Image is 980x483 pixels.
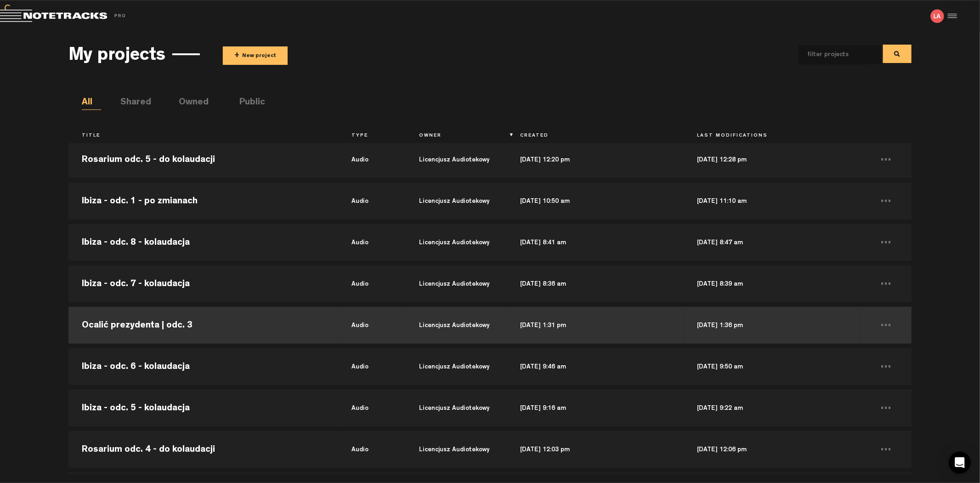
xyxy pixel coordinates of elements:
input: filter projects [799,45,867,64]
td: [DATE] 9:22 am [684,387,861,429]
td: Ibiza - odc. 1 - po zmianach [68,180,338,222]
td: audio [338,180,406,222]
li: Shared [120,96,140,110]
td: Ibiza - odc. 7 - kolaudacja [68,263,338,305]
td: Licencjusz Audiotekowy [406,429,507,470]
td: Licencjusz Audiotekowy [406,222,507,263]
td: audio [338,139,406,180]
td: Ibiza - odc. 5 - kolaudacja [68,387,338,429]
td: [DATE] 12:28 pm [684,139,861,180]
li: Public [239,96,259,110]
td: [DATE] 8:47 am [684,222,861,263]
td: audio [338,346,406,387]
td: audio [338,429,406,470]
th: Last Modifications [684,128,861,144]
td: audio [338,263,406,305]
td: ... [861,387,912,429]
th: Title [68,128,338,144]
td: [DATE] 1:31 pm [507,305,684,346]
td: [DATE] 12:20 pm [507,139,684,180]
td: ... [861,139,912,180]
td: ... [861,305,912,346]
td: Licencjusz Audiotekowy [406,139,507,180]
td: Ibiza - odc. 8 - kolaudacja [68,222,338,263]
td: [DATE] 11:10 am [684,180,861,222]
td: [DATE] 8:39 am [684,263,861,305]
td: [DATE] 8:36 am [507,263,684,305]
td: Licencjusz Audiotekowy [406,305,507,346]
td: Licencjusz Audiotekowy [406,263,507,305]
td: [DATE] 9:46 am [507,346,684,387]
td: audio [338,305,406,346]
td: [DATE] 9:50 am [684,346,861,387]
th: Owner [406,128,507,144]
td: Licencjusz Audiotekowy [406,346,507,387]
th: Type [338,128,406,144]
td: audio [338,387,406,429]
td: [DATE] 8:41 am [507,222,684,263]
td: Rosarium odc. 4 - do kolaudacji [68,429,338,470]
td: ... [861,346,912,387]
li: All [82,96,101,110]
td: [DATE] 1:36 pm [684,305,861,346]
td: ... [861,263,912,305]
td: [DATE] 12:03 pm [507,429,684,470]
td: Licencjusz Audiotekowy [406,387,507,429]
td: ... [861,429,912,470]
td: Rosarium odc. 5 - do kolaudacji [68,139,338,180]
li: Owned [179,96,198,110]
td: ... [861,180,912,222]
td: [DATE] 9:16 am [507,387,684,429]
td: audio [338,222,406,263]
span: + [234,51,239,61]
td: Ocalić prezydenta | odc. 3 [68,305,338,346]
img: letters [930,9,944,23]
div: Open Intercom Messenger [949,452,971,474]
td: [DATE] 12:06 pm [684,429,861,470]
th: Created [507,128,684,144]
td: Ibiza - odc. 6 - kolaudacja [68,346,338,387]
button: +New project [223,46,288,65]
h3: My projects [68,46,165,67]
td: ... [861,222,912,263]
td: [DATE] 10:50 am [507,180,684,222]
td: Licencjusz Audiotekowy [406,180,507,222]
